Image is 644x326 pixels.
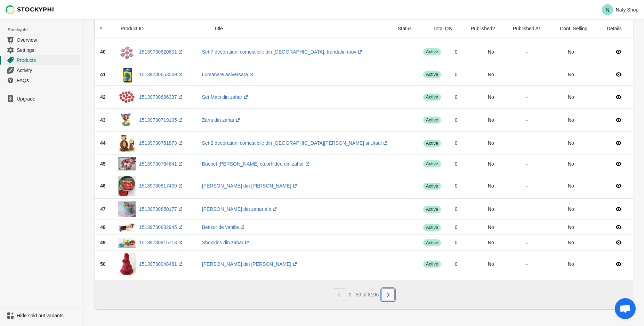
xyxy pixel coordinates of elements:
span: active [423,140,441,147]
span: Products [17,57,79,64]
small: - [526,49,528,54]
span: active [423,239,441,246]
div: Published? [465,19,507,38]
small: - [526,207,528,212]
div: Published At [507,19,554,38]
td: No [562,251,604,278]
td: No [562,86,604,109]
a: FAQs [3,75,80,85]
a: Set 7 decoratiuni comestibile din [GEOGRAPHIC_DATA], trandafiri mov(opens a new window) [202,49,363,55]
img: 16358453_1757433767615485_457382006_n_7da51249-c65e-412e-be07-7bfb2eb7cd61.jpg [118,176,136,196]
td: 0 [449,86,482,109]
small: - [526,141,528,145]
span: Avatar with initials N [602,4,613,15]
td: 0 [449,220,482,235]
td: 0 [449,199,482,220]
a: [PERSON_NAME] din [PERSON_NAME](opens a new window) [202,261,298,267]
span: 46 [100,183,106,189]
td: No [562,109,604,132]
a: [PERSON_NAME] din [PERSON_NAME](opens a new window) [202,183,298,189]
td: 0 [449,63,482,86]
span: active [423,117,441,124]
span: active [423,261,441,268]
span: 43 [100,117,106,123]
a: 15139730686337(opens a new window) [139,94,184,100]
div: # [99,25,103,32]
text: N [605,7,610,13]
td: No [482,154,521,173]
a: Products [3,55,80,65]
td: 0 [449,132,482,154]
a: Overview [3,35,80,45]
small: - [526,118,528,122]
td: 0 [449,154,482,173]
small: - [526,240,528,245]
span: 42 [100,94,106,100]
img: set-2-decoratiuni-comestibile-din-zahar-masha-si-ursul-378062_b0e5d1be-5175-4bbf-a2cb-c81997e2342... [118,134,136,152]
td: No [482,109,521,132]
td: No [562,199,604,220]
button: Avatar with initials NNaty Shop [599,3,641,17]
td: 0 [449,235,482,251]
img: b01e80e70af014fa05fe606c854b233c_57bb0660-9e87-4e2f-a695-d47a9aed0f91.jpg [118,201,136,217]
img: f84a7e79c021493e9fb09001d49a8fb8_c627a8c1-b9c6-48da-bb1e-b3303b7d6e0b.jpg [118,253,136,275]
span: 0 - 50 of 8196 [349,292,379,297]
a: Open chat [615,298,636,319]
span: 49 [100,240,106,245]
td: 0 [449,173,482,199]
a: Settings [3,45,80,55]
img: clopotica_243d6566-1fe6-4dc3-b275-27c303a84c45.png [118,111,136,129]
div: Cont. Selling [554,19,601,38]
img: vanilie_f35fe10b-d4ac-49df-8e24-ab5aa442b6f2.jpg [118,223,136,232]
span: 40 [100,49,106,55]
td: No [482,199,521,220]
div: Details [601,19,633,38]
a: Zana din zahar(opens a new window) [202,117,241,123]
span: Overview [17,37,79,43]
a: Buchet [PERSON_NAME] cu orhidee din zahar(opens a new window) [202,161,311,167]
a: Set 2 decoratiuni comestibile din [GEOGRAPHIC_DATA][PERSON_NAME] si Ursul(opens a new window) [202,140,389,146]
img: 29665750_1750683671641521_656302371_n_1_2a7e1c6d-f8c4-4515-a5bf-ffc2584d6c37.jpg [118,157,136,170]
div: Status [392,19,428,38]
span: active [423,160,441,167]
td: No [482,40,521,63]
span: Activity [17,67,79,74]
td: No [482,235,521,251]
img: 6.mak_d25.jpg.pagespeed.ce.lwnw8qxseg_1_ae53224b-bc00-4665-b86a-28f1c0ba670f.jpg [118,88,136,106]
p: Naty Shop [616,7,638,13]
small: - [526,161,528,166]
small: - [526,72,528,77]
span: 44 [100,140,106,146]
span: active [423,206,441,213]
a: 15139730915713(opens a new window) [139,240,184,245]
td: No [482,86,521,109]
td: No [562,220,604,235]
small: - [526,95,528,99]
a: 15139730719105(opens a new window) [139,117,184,123]
td: No [562,63,604,86]
a: 15139730882945(opens a new window) [139,224,184,230]
td: No [562,40,604,63]
td: No [562,235,604,251]
div: Total Qty [428,19,465,38]
td: 0 [449,109,482,132]
span: 45 [100,161,106,167]
td: No [482,63,521,86]
a: Lumanare aniversara(opens a new window) [202,72,255,77]
img: Stockyphi [6,5,54,14]
td: 0 [449,40,482,63]
a: 15139730653569(opens a new window) [139,72,184,77]
small: - [526,184,528,188]
a: 15139730850177(opens a new window) [139,206,184,212]
a: Upgrade [3,94,80,104]
a: [PERSON_NAME] din zahar alb(opens a new window) [202,206,278,212]
span: 41 [100,72,106,77]
span: active [423,48,441,55]
div: Product ID [115,19,208,38]
a: Betisor de vanilie(opens a new window) [202,224,246,230]
td: No [482,251,521,278]
a: Set Maci din zahar(opens a new window) [202,94,249,100]
span: 47 [100,206,106,212]
span: FAQs [17,77,79,84]
nav: Pagination [333,286,395,301]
